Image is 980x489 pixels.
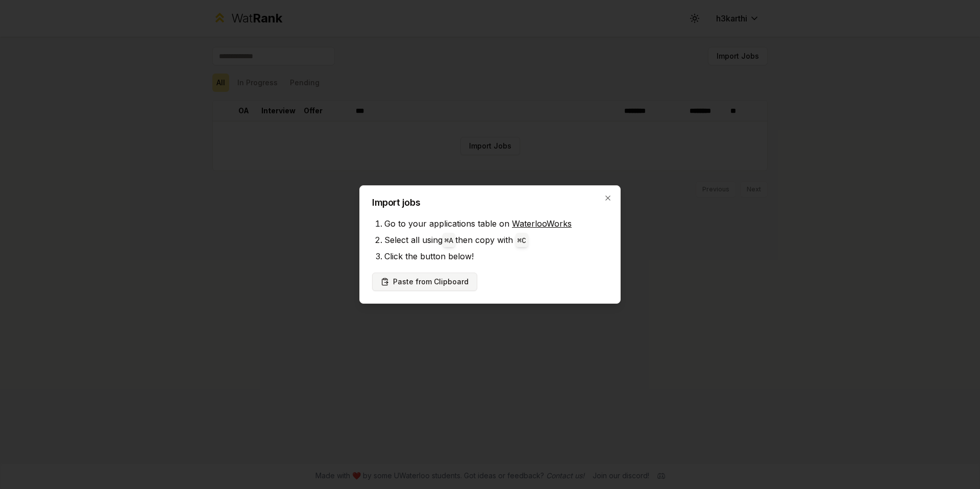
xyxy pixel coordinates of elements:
code: ⌘ C [518,237,526,245]
a: WaterlooWorks [512,218,572,229]
li: Click the button below! [384,248,608,264]
button: Paste from Clipboard [372,273,477,291]
li: Go to your applications table on [384,215,608,232]
h2: Import jobs [372,198,608,207]
code: ⌘ A [445,237,453,245]
li: Select all using then copy with [384,232,608,248]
